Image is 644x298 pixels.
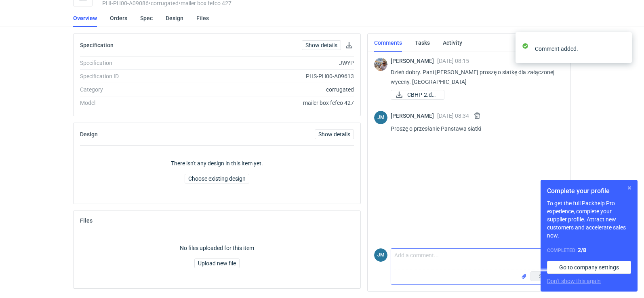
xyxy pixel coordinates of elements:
button: Download specification [344,40,354,50]
a: Design [166,9,183,27]
button: Choose existing design [185,174,249,183]
h2: Design [80,131,98,138]
div: Completed: [547,246,631,254]
span: Upload new file [198,260,236,266]
p: Proszę o przesłanie Panstawa siatki [391,124,558,133]
h2: Files [80,217,93,224]
a: Overview [73,9,97,27]
div: Specification [80,59,189,67]
a: Comments [374,34,402,52]
span: CBHP-2.docx [407,90,438,99]
p: No files uploaded for this item [180,244,254,252]
div: Joanna Myślak [374,248,387,262]
div: Comment added. [535,45,620,53]
div: corrugated [189,85,354,94]
span: Send [539,273,552,279]
a: Activity [443,34,462,52]
img: Michał Palasek [374,58,387,71]
button: close [620,44,625,53]
span: [DATE] 08:34 [437,113,469,119]
span: [PERSON_NAME] [391,113,437,119]
button: Skip for now [625,183,634,193]
h1: Complete your profile [547,186,631,196]
button: Send [530,271,560,281]
a: Tasks [415,34,430,52]
span: [DATE] 08:15 [437,58,469,64]
a: Go to company settings [547,261,631,274]
p: There isn't any design in this item yet. [171,159,263,167]
a: Show details [302,40,341,50]
p: Dzień dobry. Pani [PERSON_NAME] proszę o siatkę dla załączonej wyceny. [GEOGRAPHIC_DATA] [391,67,558,87]
figcaption: JM [374,248,387,262]
span: [PERSON_NAME] [391,58,437,64]
a: CBHP-2.docx [391,90,444,100]
a: Files [196,9,209,27]
button: Don’t show this again [547,277,601,285]
a: Show details [315,129,354,139]
h2: Specification [80,42,114,48]
div: Specification ID [80,72,189,80]
div: Joanna Myślak [374,111,387,124]
div: JWYP [189,59,354,67]
div: Category [80,85,189,94]
div: PHS-PH00-A09613 [189,72,354,80]
div: Model [80,99,189,107]
div: mailer box fefco 427 [189,99,354,107]
figcaption: JM [374,111,387,124]
a: Spec [140,9,153,27]
button: Upload new file [194,258,240,268]
span: Choose existing design [188,176,246,181]
strong: 2 / 8 [578,247,586,253]
a: Orders [110,9,127,27]
p: To get the full Packhelp Pro experience, complete your supplier profile. Attract new customers an... [547,199,631,240]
